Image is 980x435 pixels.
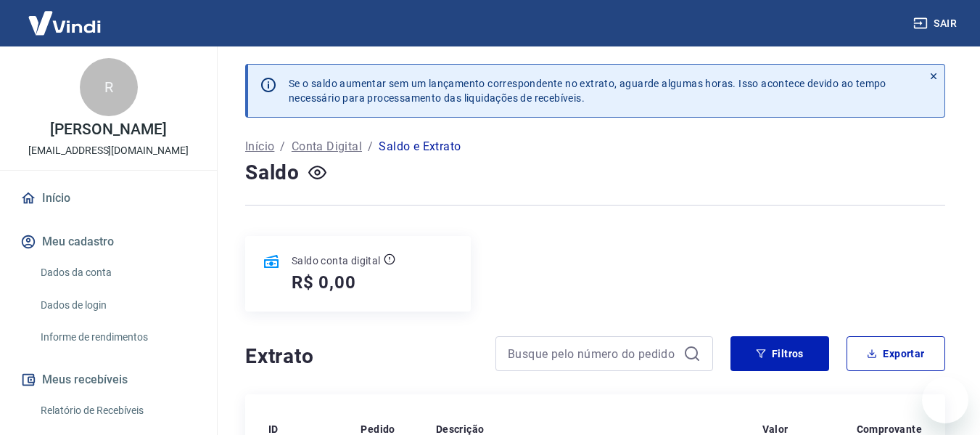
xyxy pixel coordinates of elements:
p: / [368,138,373,155]
iframe: Botão para abrir a janela de mensagens, conversa em andamento [922,377,968,423]
h4: Saldo [245,158,300,187]
a: Início [245,138,274,155]
a: Dados de login [35,290,199,320]
input: Busque pelo número do pedido [508,343,678,365]
p: [EMAIL_ADDRESS][DOMAIN_NAME] [28,143,189,158]
p: [PERSON_NAME] [50,122,166,137]
p: Saldo conta digital [292,253,381,268]
button: Exportar [847,336,945,371]
button: Sair [910,10,963,37]
a: Início [17,182,199,214]
img: Vindi [17,1,112,45]
h4: Extrato [245,342,478,371]
p: / [280,138,285,155]
p: Se o saldo aumentar sem um lançamento correspondente no extrato, aguarde algumas horas. Isso acon... [289,76,886,105]
a: Conta Digital [292,138,362,155]
button: Meu cadastro [17,226,199,258]
button: Filtros [730,336,829,371]
a: Informe de rendimentos [35,322,199,352]
button: Meus recebíveis [17,364,199,396]
a: Dados da conta [35,258,199,288]
a: Relatório de Recebíveis [35,396,199,426]
h5: R$ 0,00 [292,271,356,294]
p: Saldo e Extrato [379,138,461,155]
div: R [80,58,138,116]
